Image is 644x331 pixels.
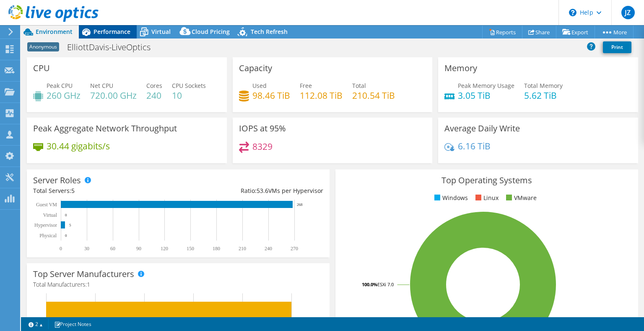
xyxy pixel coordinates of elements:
text: 268 [297,203,303,207]
h3: Top Operating Systems [342,176,632,185]
span: Used [252,82,267,90]
svg: \n [569,9,576,16]
li: Linux [473,193,499,203]
li: VMware [504,193,537,203]
span: JZ [621,6,635,19]
span: Peak CPU [47,82,73,90]
text: 270 [291,246,298,251]
h3: Server Roles [33,176,81,185]
h4: 30.44 gigabits/s [47,141,110,151]
span: 5 [71,187,75,195]
span: Anonymous [27,42,59,51]
span: Total [352,82,366,90]
h1: ElliottDavis-LiveOptics [63,43,164,52]
span: CPU Sockets [172,82,206,90]
h4: 112.08 TiB [300,91,343,100]
text: 150 [187,246,194,251]
h4: 10 [172,91,206,100]
h4: 5.62 TiB [524,91,563,100]
a: Reports [482,26,522,38]
li: Windows [432,193,468,203]
a: More [595,26,634,38]
text: 5 [69,223,71,227]
h4: 210.54 TiB [352,91,395,100]
div: Ratio: VMs per Hypervisor [178,186,323,195]
span: Performance [93,28,130,36]
text: 30 [84,246,89,251]
h4: 240 [146,91,162,100]
tspan: 100.0% [362,281,377,287]
h4: 720.00 GHz [90,91,137,100]
text: Guest VM [36,202,57,208]
h3: CPU [33,64,50,73]
text: Hypervisor [34,222,57,228]
h4: 6.16 TiB [458,141,491,151]
text: Physical [39,233,57,239]
h4: 8329 [252,142,273,151]
h4: 3.05 TiB [458,91,514,100]
span: 1 [87,280,90,288]
span: Total Memory [524,82,563,90]
text: 180 [213,246,220,251]
h4: 260 GHz [47,91,80,100]
text: 210 [239,246,246,251]
text: Virtual [43,212,57,218]
text: 0 [65,233,67,238]
h4: Total Manufacturers: [33,280,323,289]
a: Print [603,41,631,53]
h3: Peak Aggregate Network Throughput [33,124,177,133]
text: 0 [65,213,67,217]
a: 2 [23,319,49,329]
span: Net CPU [90,82,113,90]
span: Virtual [151,28,171,36]
span: Cloud Pricing [192,28,230,36]
h3: Memory [444,64,477,73]
h3: Capacity [239,64,272,73]
text: 120 [161,246,168,251]
div: Total Servers: [33,186,178,195]
text: 240 [265,246,272,251]
span: Cores [146,82,162,90]
h3: Average Daily Write [444,124,520,133]
span: 53.6 [257,187,268,195]
h4: 98.46 TiB [252,91,290,100]
a: Project Notes [48,319,97,329]
span: Free [300,82,312,90]
tspan: ESXi 7.0 [377,281,394,287]
h3: IOPS at 95% [239,124,286,133]
text: 60 [110,246,115,251]
text: 90 [136,246,141,251]
text: 0 [60,246,62,251]
span: Environment [36,28,73,36]
a: Export [556,26,595,38]
span: Peak Memory Usage [458,82,514,90]
span: Tech Refresh [251,28,288,36]
h3: Top Server Manufacturers [33,269,134,279]
a: Share [522,26,556,38]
